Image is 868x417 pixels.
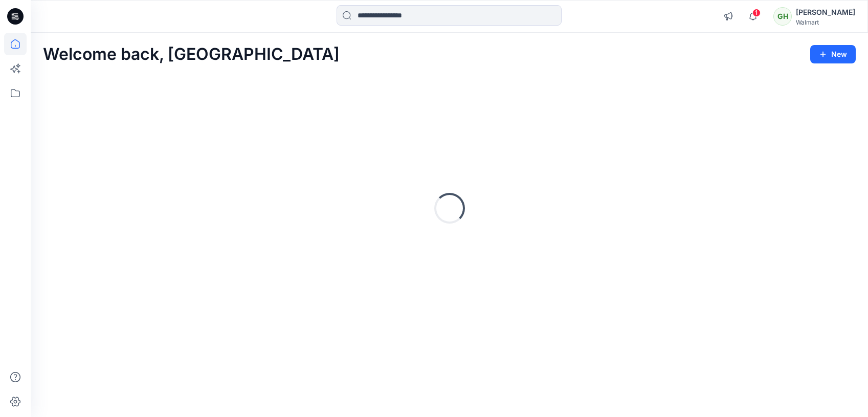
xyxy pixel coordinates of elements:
button: New [810,45,856,63]
span: 1 [752,9,761,17]
div: GH [773,7,792,26]
h2: Welcome back, [GEOGRAPHIC_DATA] [43,45,340,64]
div: [PERSON_NAME] [796,6,855,18]
div: Walmart [796,18,855,26]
